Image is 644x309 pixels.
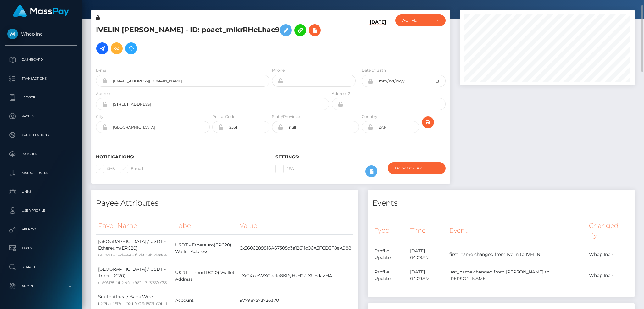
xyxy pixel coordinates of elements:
[5,31,77,37] span: Whop Inc
[96,235,173,262] td: [GEOGRAPHIC_DATA] / USDT - Ethereum(ERC20)
[7,130,75,140] p: Cancellations
[96,198,353,209] h4: Payee Attributes
[7,149,75,159] p: Batches
[5,165,77,181] a: Manage Users
[587,217,630,244] th: Changed By
[212,114,235,119] label: Postal Code
[275,165,294,173] label: 2FA
[362,114,377,119] label: Country
[395,14,446,26] button: ACTIVE
[372,244,408,265] td: Profile Update
[370,19,386,60] h6: [DATE]
[5,222,77,237] a: API Keys
[275,154,446,160] h6: Settings:
[96,21,326,58] h5: IVELIN [PERSON_NAME] - ID: poact_mlkrRHeLhac9
[96,42,108,54] a: Initiate Payout
[447,217,587,244] th: Event
[5,278,77,294] a: Admin
[7,187,75,196] p: Links
[96,154,266,160] h6: Notifications:
[372,217,408,244] th: Type
[362,68,386,73] label: Date of Birth
[447,265,587,286] td: last_name changed from [PERSON_NAME] to [PERSON_NAME]
[7,206,75,215] p: User Profile
[5,203,77,218] a: User Profile
[96,165,115,173] label: SMS
[372,265,408,286] td: Profile Update
[332,91,350,97] label: Address 2
[5,71,77,86] a: Transactions
[5,108,77,124] a: Payees
[272,68,285,73] label: Phone
[7,93,75,102] p: Ledger
[96,68,108,73] label: E-mail
[7,29,18,39] img: Whop Inc
[237,235,353,262] td: 0x3606289816A67305d3a12611c06A3FCD3F8aA988
[7,225,75,234] p: API Keys
[7,262,75,272] p: Search
[5,184,77,200] a: Links
[98,253,167,257] small: 6e17ac06-154d-4476-9f9d-f761b6daaf84
[237,217,353,235] th: Value
[96,114,103,119] label: City
[395,166,431,171] div: Do not require
[173,262,237,290] td: USDT - Tron(TRC20) Wallet Address
[7,55,75,64] p: Dashboard
[5,52,77,68] a: Dashboard
[7,112,75,121] p: Payees
[7,168,75,178] p: Manage Users
[408,265,447,286] td: [DATE] 04:09AM
[98,301,167,306] small: b2f7baef-5f2c-4f92-b0e3-9d803fb39be1
[5,146,77,162] a: Batches
[408,217,447,244] th: Time
[7,281,75,291] p: Admin
[5,127,77,143] a: Cancellations
[272,114,300,119] label: State/Province
[98,280,167,285] small: da506178-fdb2-44dc-962b-7cf3f350e353
[7,244,75,253] p: Taxes
[5,90,77,105] a: Ledger
[402,18,431,23] div: ACTIVE
[408,244,447,265] td: [DATE] 04:09AM
[5,259,77,275] a: Search
[388,162,446,174] button: Do not require
[372,198,630,209] h4: Events
[5,240,77,256] a: Taxes
[7,74,75,83] p: Transactions
[96,217,173,235] th: Payer Name
[587,265,630,286] td: Whop Inc -
[96,91,111,97] label: Address
[447,244,587,265] td: first_name changed from Ivelin to IVELIN
[173,217,237,235] th: Label
[587,244,630,265] td: Whop Inc -
[237,262,353,290] td: TXiCXxxeWXi2ac1d8KPyHzH2ZtXUEdaZHA
[120,165,143,173] label: E-mail
[173,235,237,262] td: USDT - Ethereum(ERC20) Wallet Address
[96,262,173,290] td: [GEOGRAPHIC_DATA] / USDT - Tron(TRC20)
[13,5,69,17] img: MassPay Logo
